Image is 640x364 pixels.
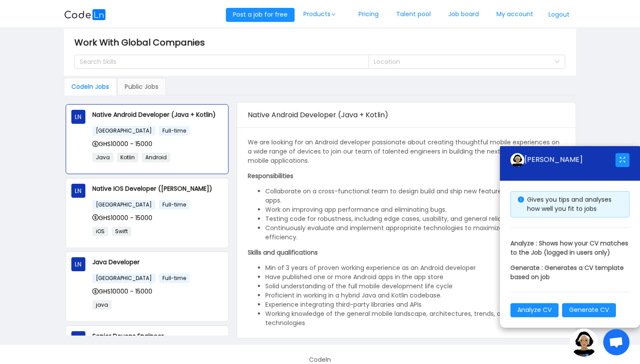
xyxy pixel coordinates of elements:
[75,184,81,198] span: LN
[92,273,155,283] span: [GEOGRAPHIC_DATA]
[92,213,152,222] span: GHS10000 - 15000
[265,273,565,282] li: Have published one or more Android apps in the app store
[555,59,560,65] i: icon: down
[510,153,524,167] img: ground.ddcf5dcf.png
[265,263,565,273] li: Min of 3 years of proven working experience as an Android developer
[518,196,524,203] i: icon: info-circle
[75,257,81,271] span: LN
[92,214,98,220] i: icon: dollar
[265,214,565,224] li: Testing code for robustness, including edge cases, usability, and general reliability.
[92,126,155,136] span: [GEOGRAPHIC_DATA]
[265,300,565,309] li: Experience integrating third-party libraries and APIs
[92,141,98,147] i: icon: dollar
[92,140,152,148] span: GHS10000 - 15000
[74,35,210,49] span: Work With Global Companies
[265,205,565,214] li: Work on improving app performance and eliminating bugs.
[117,78,166,95] div: Public Jobs
[562,303,616,317] button: Generate CV
[159,273,190,283] span: Full-time
[92,331,223,341] p: Senior Devops Engineer
[248,110,388,120] span: Native Android Developer (Java + Kotlin)
[112,227,131,236] span: Swift
[64,9,106,20] img: logobg.f302741d.svg
[92,300,112,310] span: java
[117,153,138,162] span: Kotlin
[265,187,565,205] li: Collaborate on a cross-functional team to design build and ship new features for our Android apps.
[248,248,318,257] strong: Skills and qualifications
[510,263,629,282] p: Generate : Generates a CV template based on job
[265,291,565,300] li: Proficient in working in a hybrid Java and Kotlin codebase.
[92,287,152,296] span: GHS10000 - 15000
[92,110,223,119] p: Native Android Developer (Java + Kotlin)
[510,303,559,317] button: Analyze CV
[159,126,190,136] span: Full-time
[527,195,612,213] span: Gives you tips and analyses how well you fit to jobs
[75,110,81,124] span: LN
[510,153,615,167] div: [PERSON_NAME]
[92,288,98,294] i: icon: dollar
[92,200,155,210] span: [GEOGRAPHIC_DATA]
[603,329,629,355] div: Open chat
[226,8,295,22] button: Post a job for free
[265,282,565,291] li: Solid understanding of the full mobile development life cycle
[92,184,223,193] p: Native IOS Developer ([PERSON_NAME])
[510,239,629,257] p: Analyze : Shows how your CV matches to the Job (logged in users only)
[226,10,295,19] a: Post a job for free
[248,171,293,180] strong: Responsibilities
[248,138,565,165] p: We are looking for an Android developer passionate about creating thoughtful mobile experiences o...
[265,309,565,328] li: Working knowledge of the general mobile landscape, architectures, trends, and emerging technologies
[615,153,629,167] button: icon: fullscreen
[80,57,356,66] div: Search Skills
[570,329,598,357] img: ground.ddcf5dcf.png
[374,57,550,66] div: Location
[92,153,113,162] span: Java
[265,224,565,242] li: Continuously evaluate and implement appropriate technologies to maximize development efficiency.
[75,331,81,345] span: LN
[64,78,116,95] div: Codeln Jobs
[159,200,190,210] span: Full-time
[142,153,170,162] span: Android
[92,227,108,236] span: iOS
[331,12,336,17] i: icon: down
[92,257,223,267] p: Java Developer
[542,8,576,22] button: Logout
